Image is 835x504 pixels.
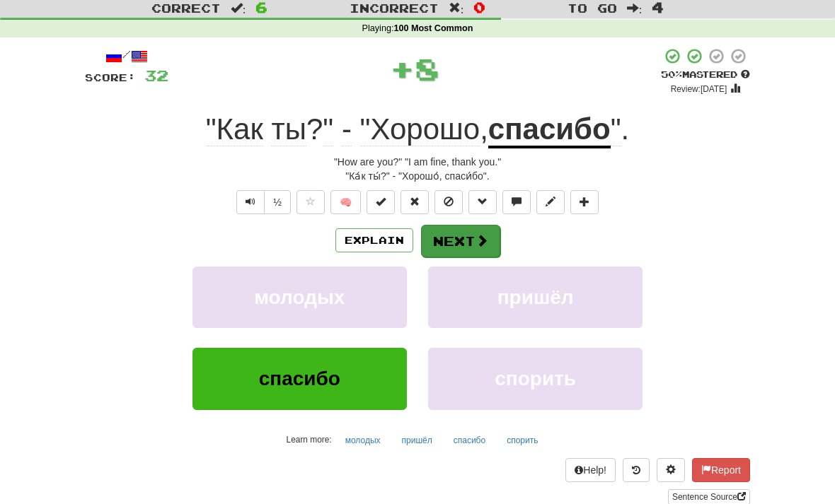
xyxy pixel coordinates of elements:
[495,368,576,389] span: спорить
[85,155,750,169] div: "How are you?" "I am fine, thank you."
[446,430,493,451] button: спасибо
[611,112,630,146] span: .
[415,51,439,86] span: 8
[692,458,750,482] button: Report
[394,430,440,451] button: пришёл
[296,190,325,214] button: Favorite sentence (alt+f)
[264,190,291,214] button: ½
[335,228,413,252] button: Explain
[192,266,407,328] button: молодых
[671,84,727,94] small: Review: [DATE]
[611,112,621,146] span: "
[231,2,246,14] span: :
[330,190,361,214] button: 🧠
[488,112,611,148] u: спасибо
[323,112,333,146] span: "
[449,2,464,14] span: :
[499,430,546,451] button: спорить
[367,190,395,214] button: Set this sentence to 100% Mastered (alt+m)
[271,112,306,146] span: ты
[390,47,415,90] span: +
[497,286,574,308] span: пришёл
[236,190,265,214] button: Play sentence audio (ctl+space)
[502,190,531,214] button: Discuss sentence (alt+u)
[338,430,388,451] button: молодых
[421,225,500,257] button: Next
[192,348,407,409] button: спасибо
[570,190,599,214] button: Add to collection (alt+a)
[85,169,750,183] div: "Ка́к ты́?" - "Хорошо́, спаси́бо".
[350,1,439,15] span: Incorrect
[627,2,643,14] span: :
[536,190,565,214] button: Edit sentence (alt+d)
[401,190,429,214] button: Reset to 0% Mastered (alt+r)
[568,1,617,15] span: To go
[360,112,480,146] span: "Хорошо
[206,112,263,146] span: "Как
[85,71,136,83] span: Score:
[287,435,332,445] small: Learn more:
[206,112,488,146] span: ? ,
[565,458,616,482] button: Help!
[259,368,340,389] span: спасибо
[342,112,352,146] span: -
[393,23,473,33] strong: 100 Most Common
[623,458,650,482] button: Round history (alt+y)
[434,190,463,214] button: Ignore sentence (alt+i)
[85,47,168,65] div: /
[254,286,345,308] span: молодых
[151,1,221,15] span: Correct
[661,69,682,80] span: 50 %
[661,69,750,81] div: Mastered
[428,266,643,328] button: пришёл
[144,66,168,84] span: 32
[428,348,643,409] button: спорить
[468,190,497,214] button: Grammar (alt+g)
[234,190,291,214] div: Text-to-speech controls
